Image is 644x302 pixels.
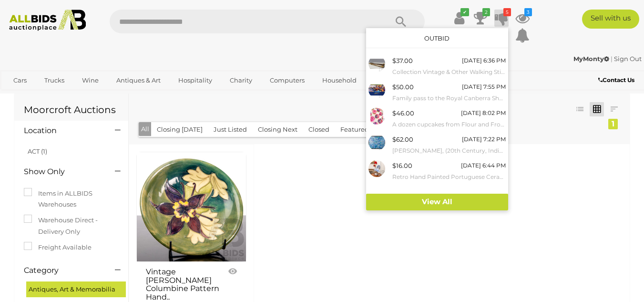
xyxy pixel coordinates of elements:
[24,266,101,275] h4: Category
[252,122,303,137] button: Closing Next
[503,8,511,16] i: 5
[368,160,385,177] img: 54476-107a.jpg
[392,67,506,77] small: Collection Vintage & Other Walking Sticks Including Oceanic Ebony Example with Mother of Pearl In...
[582,10,639,29] a: Sell with us
[368,82,385,98] img: 54540-26a.png
[366,105,508,132] a: $46.00 [DATE] 8:02 PM A dozen cupcakes from Flour and Frost (4)
[461,108,506,118] div: [DATE] 8:02 PM
[368,108,385,125] img: 54540-33a.jpg
[611,55,613,62] span: |
[392,134,413,145] div: $62.00
[608,119,618,129] div: 1
[392,119,506,130] small: A dozen cupcakes from Flour and Frost (4)
[392,172,506,182] small: Retro Hand Painted Portuguese Ceramic Rooster Figure
[377,10,425,33] button: Search
[473,10,488,27] a: 2
[392,82,414,93] div: $50.00
[524,8,532,16] i: 3
[5,10,91,31] img: Allbids.com.au
[366,132,508,158] a: $62.00 [DATE] 7:22 PM [PERSON_NAME], (20th Century, Indigenous-Australian, 1976-), [PERSON_NAME] ...
[392,55,413,66] div: $37.00
[494,10,509,27] a: 5
[460,8,469,16] i: ✔
[482,8,490,16] i: 2
[424,34,450,42] a: Outbid
[7,88,39,104] a: Sports
[24,126,101,135] h4: Location
[264,73,311,88] a: Computers
[368,134,385,151] img: 51143-119a.jpg
[136,152,246,262] a: Vintage Walter Moorcroft Columbine Pattern Hand Decorated Display Plate
[76,73,105,88] a: Wine
[368,55,385,72] img: 53968-7a.JPG
[303,122,335,137] button: Closed
[598,75,637,85] a: Contact Us
[316,73,363,88] a: Household
[208,122,253,137] button: Just Listed
[461,160,506,171] div: [DATE] 6:44 PM
[38,73,71,88] a: Trucks
[573,55,609,62] strong: MyMonty
[452,10,467,27] a: ✔
[26,281,126,297] div: Antiques, Art & Memorabilia
[392,160,412,171] div: $16.00
[139,122,152,136] button: All
[28,147,47,155] a: ACT (1)
[462,82,506,92] div: [DATE] 7:55 PM
[224,73,258,88] a: Charity
[392,93,506,104] small: Family pass to the Royal Canberra Show 2026 #2
[24,104,119,115] h1: Moorcroft Auctions
[366,194,508,210] a: View All
[151,122,208,137] button: Closing [DATE]
[366,158,508,184] a: $16.00 [DATE] 6:44 PM Retro Hand Painted Portuguese Ceramic Rooster Figure
[366,53,508,79] a: $37.00 [DATE] 6:36 PM Collection Vintage & Other Walking Sticks Including Oceanic Ebony Example w...
[392,146,506,156] small: [PERSON_NAME], (20th Century, Indigenous-Australian, 1976-), [PERSON_NAME] Medicine Leaves - Heal...
[462,55,506,66] div: [DATE] 6:36 PM
[172,73,218,88] a: Hospitality
[24,242,92,253] label: Freight Available
[515,10,530,27] a: 3
[7,73,33,88] a: Cars
[366,79,508,105] a: $50.00 [DATE] 7:55 PM Family pass to the Royal Canberra Show 2026 #2
[598,76,634,83] b: Contact Us
[110,73,167,88] a: Antiques & Art
[24,188,119,210] label: Items in ALLBIDS Warehouses
[24,167,101,176] h4: Show Only
[573,55,611,62] a: MyMonty
[614,55,642,62] a: Sign Out
[335,122,375,137] button: Featured
[44,88,124,104] a: [GEOGRAPHIC_DATA]
[462,134,506,145] div: [DATE] 7:22 PM
[392,108,414,119] div: $46.00
[24,215,119,237] label: Warehouse Direct - Delivery Only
